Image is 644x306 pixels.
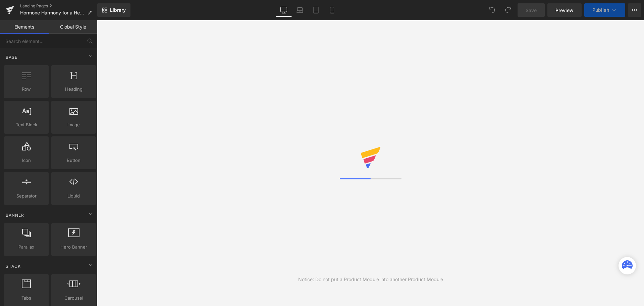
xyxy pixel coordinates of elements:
button: Publish [584,3,625,17]
button: Undo [485,3,499,17]
span: Carousel [53,295,94,302]
span: Icon [6,157,47,164]
span: Separator [6,192,47,200]
button: Redo [501,3,515,17]
a: Preview [547,3,582,17]
span: Preview [555,7,574,14]
span: Stack [5,263,21,269]
a: Desktop [276,3,292,17]
span: Row [6,86,47,93]
a: Global Style [49,20,97,34]
div: Notice: Do not put a Product Module into another Product Module [298,276,443,283]
span: Base [5,54,18,60]
span: Tabs [6,295,47,302]
span: Hero Banner [53,244,94,251]
button: More [628,3,641,17]
a: Laptop [292,3,308,17]
span: Heading [53,86,94,93]
a: New Library [97,3,130,17]
span: Library [110,7,126,13]
span: Publish [592,7,609,13]
span: Button [53,157,94,164]
span: Banner [5,212,25,218]
span: Save [526,7,537,14]
a: Mobile [324,3,340,17]
a: Tablet [308,3,324,17]
a: Landing Pages [20,3,97,9]
span: Liquid [53,192,94,200]
span: Text Block [6,121,47,128]
span: Hormone Harmony for a Healthier Weight [20,10,85,15]
span: Image [53,121,94,128]
span: Parallax [6,244,47,251]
